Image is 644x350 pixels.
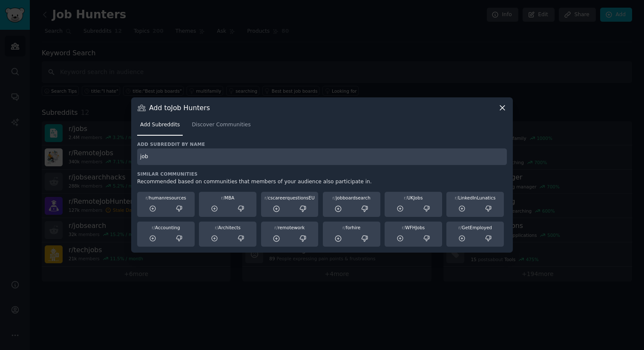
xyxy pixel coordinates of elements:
[388,195,439,201] div: UKJobs
[146,195,149,200] span: r/
[449,225,501,230] div: GetEmployed
[404,195,407,200] span: r/
[202,225,253,230] div: Architects
[264,225,316,230] div: remotework
[137,178,507,186] div: Recommended based on communities that members of your audience also participate in.
[215,225,218,230] span: r/
[274,225,278,230] span: r/
[388,225,439,230] div: WFHJobs
[264,195,316,201] div: cscareerquestionsEU
[333,195,336,200] span: r/
[458,225,462,230] span: r/
[140,121,180,129] span: Add Subreddits
[402,225,405,230] span: r/
[202,195,253,201] div: MBA
[140,195,192,201] div: humanresources
[326,225,377,230] div: forhire
[137,171,507,177] h3: Similar Communities
[140,225,192,230] div: Accounting
[137,141,507,147] h3: Add subreddit by name
[326,195,377,201] div: jobboardsearch
[264,195,268,200] span: r/
[149,103,210,112] h3: Add to Job Hunters
[189,118,253,136] a: Discover Communities
[137,118,183,136] a: Add Subreddits
[221,195,224,200] span: r/
[455,195,458,200] span: r/
[152,225,155,230] span: r/
[137,148,507,165] input: Enter subreddit name and press enter
[342,225,346,230] span: r/
[449,195,501,201] div: LinkedInLunatics
[192,121,250,129] span: Discover Communities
